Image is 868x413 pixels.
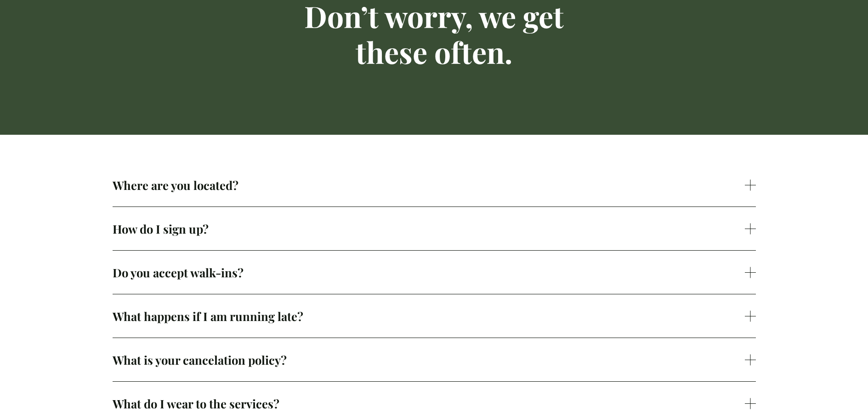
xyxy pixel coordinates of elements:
[113,338,756,381] button: What is your cancelation policy?
[113,163,756,206] button: Where are you located?
[113,207,756,250] button: How do I sign up?
[113,294,756,338] button: What happens if I am running late?
[113,177,745,193] span: Where are you located?
[113,352,745,367] span: What is your cancelation policy?
[113,396,745,411] span: What do I wear to the services?
[113,251,756,294] button: Do you accept walk-ins?
[113,264,745,280] span: Do you accept walk-ins?
[113,308,745,324] span: What happens if I am running late?
[113,221,745,236] span: How do I sign up?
